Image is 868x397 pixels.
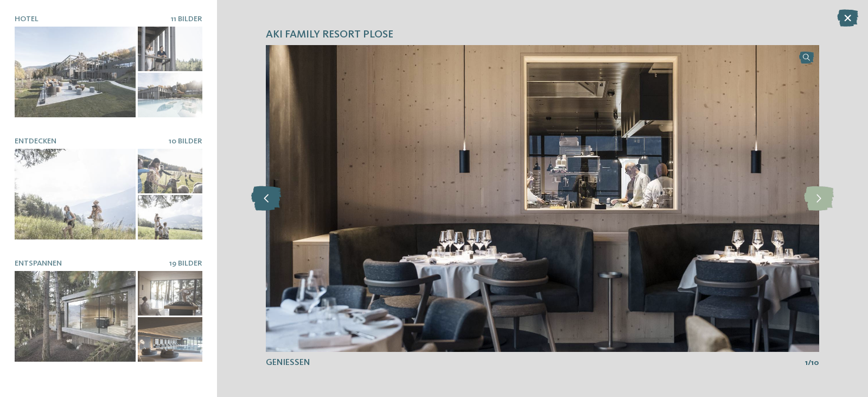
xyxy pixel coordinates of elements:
[266,28,393,43] span: AKI Family Resort PLOSE
[15,260,62,267] span: Entspannen
[808,357,811,368] span: /
[169,137,202,145] span: 10 Bilder
[171,15,202,23] span: 11 Bilder
[15,15,39,23] span: Hotel
[811,357,819,368] span: 10
[15,137,56,145] span: Entdecken
[15,382,54,389] span: Genießen
[805,357,808,368] span: 1
[266,358,310,367] span: Genießen
[266,45,819,351] img: AKI Family Resort PLOSE
[169,382,202,389] span: 10 Bilder
[169,260,202,267] span: 19 Bilder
